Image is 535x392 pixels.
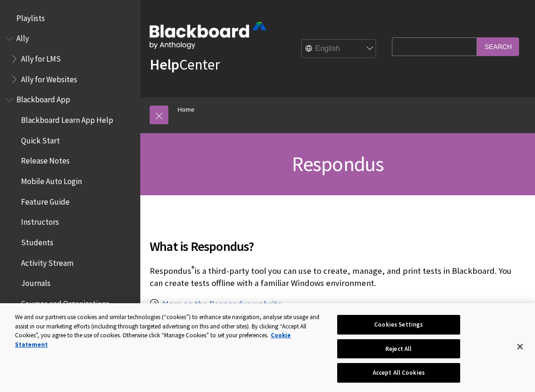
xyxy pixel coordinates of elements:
[337,315,460,335] button: Cookies Settings
[15,313,321,349] div: We and our partners use cookies and similar technologies (“cookies”) to enhance site navigation, ...
[302,40,376,58] select: Site Language Selector
[21,133,60,145] span: Quick Start
[191,264,195,272] sup: ®
[162,299,282,310] a: More on the Respondus website
[150,55,179,74] strong: Help
[150,236,526,256] span: What is Respondus?
[477,37,519,56] input: Search
[150,22,267,49] img: Blackboard by Anthology
[21,51,61,64] span: Ally for LMS
[178,104,195,115] a: Home
[16,92,70,105] span: Blackboard App
[16,31,29,43] span: Ally
[292,151,384,177] span: Respondus
[150,265,526,289] p: Respondus is a third-party tool you can use to create, manage, and print tests in Blackboard. You...
[21,153,70,166] span: Release Notes
[150,55,220,74] a: HelpCenter
[21,255,73,268] span: Activity Stream
[15,331,291,349] a: More information about your privacy, opens in a new tab
[21,173,82,186] span: Mobile Auto Login
[21,194,70,207] span: Feature Guide
[21,112,113,125] span: Blackboard Learn App Help
[6,31,135,87] nav: Book outline for Anthology Ally Help
[16,10,45,23] span: Playlists
[337,339,460,359] button: Reject All
[21,71,77,84] span: Ally for Websites
[21,235,53,247] span: Students
[21,276,51,288] span: Journals
[510,336,530,357] button: Close
[6,10,135,26] nav: Book outline for Playlists
[21,296,109,308] span: Courses and Organizations
[337,363,460,383] button: Accept All Cookies
[21,214,59,227] span: Instructors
